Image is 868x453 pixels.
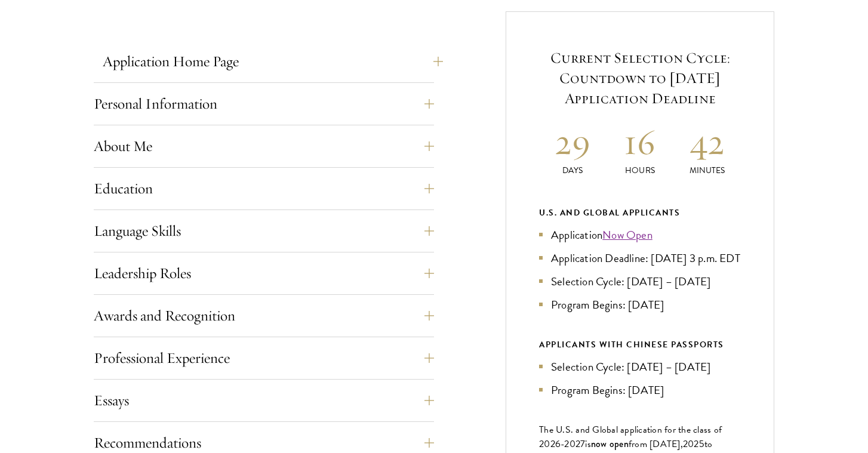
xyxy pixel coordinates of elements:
[94,301,434,330] button: Awards and Recognition
[561,437,580,451] span: -202
[602,226,652,244] a: Now Open
[585,437,591,451] span: is
[94,132,434,161] button: About Me
[103,47,443,76] button: Application Home Page
[539,249,741,267] li: Application Deadline: [DATE] 3 p.m. EDT
[673,164,741,177] p: Minutes
[539,119,607,164] h2: 29
[607,164,674,177] p: Hours
[580,437,585,451] span: 7
[539,423,722,451] span: The U.S. and Global application for the class of 202
[94,174,434,203] button: Education
[683,437,699,451] span: 202
[673,119,741,164] h2: 42
[94,259,434,288] button: Leadership Roles
[539,164,607,177] p: Days
[539,337,741,352] div: APPLICANTS WITH CHINESE PASSPORTS
[94,344,434,372] button: Professional Experience
[539,226,741,244] li: Application
[539,296,741,313] li: Program Begins: [DATE]
[94,90,434,118] button: Personal Information
[629,437,683,451] span: from [DATE],
[539,205,741,220] div: U.S. and Global Applicants
[539,358,741,375] li: Selection Cycle: [DATE] – [DATE]
[607,119,674,164] h2: 16
[591,437,629,451] span: now open
[94,217,434,245] button: Language Skills
[699,437,704,451] span: 5
[555,437,561,451] span: 6
[539,381,741,399] li: Program Begins: [DATE]
[94,386,434,415] button: Essays
[539,273,741,290] li: Selection Cycle: [DATE] – [DATE]
[539,48,741,109] h5: Current Selection Cycle: Countdown to [DATE] Application Deadline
